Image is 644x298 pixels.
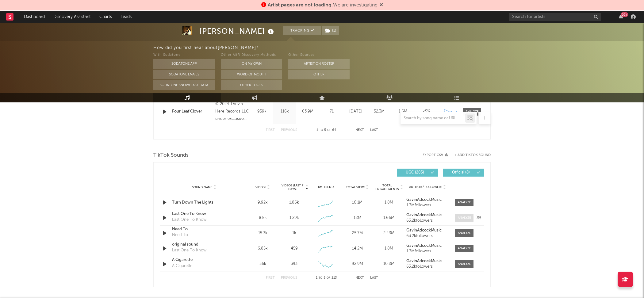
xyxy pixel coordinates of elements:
[401,116,465,121] input: Search by song name or URL
[172,232,188,238] div: Need To
[406,259,449,263] a: GavinAdcockMusic
[153,59,215,69] button: Sodatone App
[172,217,206,223] div: Last One To Know
[172,247,206,254] div: Last One To Know
[406,213,442,217] strong: GavinAdcockMusic
[447,171,475,174] span: Official ( 8 )
[454,154,491,157] button: + Add TikTok Sound
[153,52,215,59] div: With Sodatone
[406,249,449,254] div: 1.3M followers
[268,3,378,8] span: : We are investigating
[309,274,343,282] div: 1 5 213
[266,128,275,132] button: First
[416,109,437,115] div: <5%
[153,152,189,159] span: TikTok Sounds
[343,261,372,267] div: 92.9M
[248,215,277,221] div: 8.8k
[423,153,448,157] button: Export CSV
[289,200,299,206] div: 1.86k
[221,80,282,90] button: Other Tools
[288,52,350,59] div: Other Sources
[406,234,449,238] div: 63.2k followers
[172,242,236,248] a: original sound
[406,203,449,208] div: 1.3M followers
[343,246,372,252] div: 14.2M
[406,213,449,217] a: GavinAdcockMusic
[379,3,383,8] span: Dismiss
[248,230,277,236] div: 15.3k
[321,26,339,35] span: ( 1 )
[406,228,442,232] strong: GavinAdcockMusic
[345,109,366,115] div: [DATE]
[406,259,442,263] strong: GavinAdcockMusic
[319,277,322,279] span: to
[283,26,321,35] button: Tracking
[375,215,403,221] div: 1.66M
[393,109,413,115] div: 1.6M
[321,109,342,115] div: 71
[266,276,275,280] button: First
[406,244,449,248] a: GavinAdcockMusic
[343,215,372,221] div: 18M
[221,59,282,69] button: On My Own
[172,263,192,269] div: A Cigarette
[255,185,266,189] span: Videos
[248,200,277,206] div: 9.92k
[116,11,136,23] a: Leads
[288,70,350,79] button: Other
[448,154,491,157] button: + Add TikTok Sound
[172,109,212,115] a: Four Leaf Clover
[252,109,272,115] div: 959k
[289,215,299,221] div: 1.29k
[49,11,95,23] a: Discovery Assistant
[327,129,331,132] span: of
[280,184,305,191] span: Videos (last 7 days)
[319,129,323,132] span: to
[192,185,213,189] span: Sound Name
[375,261,403,267] div: 10.8M
[509,13,601,21] input: Search for artists
[281,276,297,280] button: Previous
[327,277,330,279] span: of
[172,257,236,263] div: A Cigarette
[375,230,403,236] div: 2.43M
[375,246,403,252] div: 1.8M
[172,211,236,217] div: Last One To Know
[370,128,378,132] button: Last
[95,11,116,23] a: Charts
[248,261,277,267] div: 56k
[397,169,438,177] button: UGC(205)
[275,109,295,115] div: 116k
[619,14,623,19] button: 99+
[153,44,644,52] div: How did you first hear about [PERSON_NAME] ?
[409,185,442,189] span: Author / Followers
[221,52,282,59] div: Other A&R Discovery Methods
[291,261,297,267] div: 393
[172,226,236,232] a: Need To
[406,198,449,202] a: GavinAdcockMusic
[343,230,372,236] div: 25.7M
[153,70,215,79] button: Sodatone Emails
[20,11,49,23] a: Dashboard
[309,127,343,134] div: 1 5 64
[369,109,389,115] div: 52.3M
[370,276,378,280] button: Last
[346,185,365,189] span: Total Views
[343,200,372,206] div: 16.1M
[291,246,298,252] div: 459
[172,200,236,206] a: Turn Down The Lights
[406,219,449,223] div: 63.2k followers
[406,228,449,233] a: GavinAdcockMusic
[298,109,318,115] div: 63.9M
[312,185,340,189] div: 6M Trend
[268,3,332,8] span: Artist pages are not loading
[443,169,484,177] button: Official(8)
[221,70,282,79] button: Word Of Mouth
[406,265,449,269] div: 63.2k followers
[375,200,403,206] div: 1.8M
[199,26,275,36] div: [PERSON_NAME]
[288,59,350,69] button: Artist on Roster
